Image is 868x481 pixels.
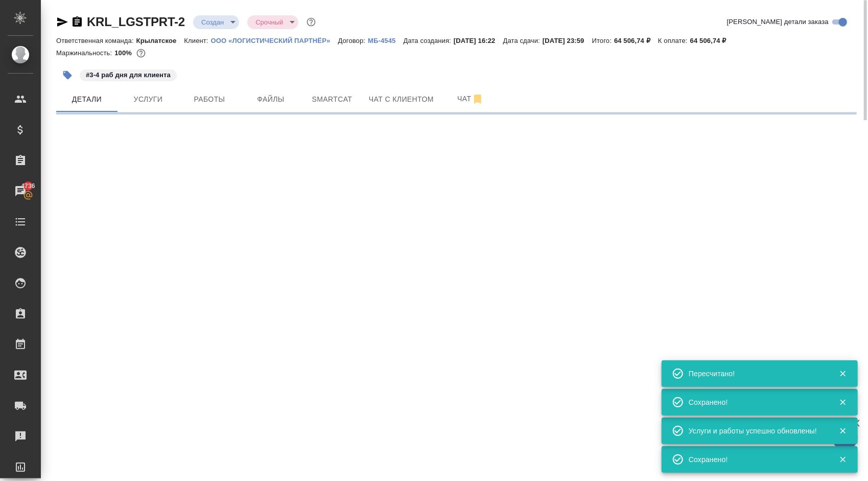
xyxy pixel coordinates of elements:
[689,369,824,379] div: Пересчитано!
[308,93,357,106] span: Smartcat
[56,49,114,57] p: Маржинальность:
[15,181,41,191] span: 4736
[193,15,239,29] div: Создан
[503,37,543,44] p: Дата сдачи:
[689,454,824,465] div: Сохранено!
[134,47,148,60] button: 0.00 RUB;
[56,37,136,44] p: Ответственная команда:
[369,93,434,106] span: Чат с клиентом
[62,93,111,106] span: Детали
[86,70,171,80] p: #3-4 раб дня для клиента
[246,93,295,106] span: Файлы
[184,37,210,44] p: Клиент:
[247,15,298,29] div: Создан
[727,17,829,27] span: [PERSON_NAME] детали заказа
[658,37,690,44] p: К оплате:
[689,397,824,407] div: Сохранено!
[3,178,38,204] a: 4736
[338,37,368,44] p: Договор:
[71,16,83,28] button: Скопировать ссылку
[832,455,853,464] button: Закрыть
[689,426,824,436] div: Услуги и работы успешно обновлены!
[136,37,184,44] p: Крылатское
[87,15,185,29] a: KRL_LGSTPRT-2
[832,369,853,378] button: Закрыть
[304,15,318,29] button: Доп статусы указывают на важность/срочность заказа
[543,37,592,44] p: [DATE] 23:59
[472,93,484,105] svg: Отписаться
[368,36,403,44] a: МБ-4545
[614,37,658,44] p: 64 506,74 ₽
[211,37,338,44] p: ООО «ЛОГИСТИЧЕСКИЙ ПАРТНЁР»
[832,426,853,436] button: Закрыть
[56,16,68,28] button: Скопировать ссылку для ЯМессенджера
[454,37,503,44] p: [DATE] 16:22
[252,18,286,27] button: Срочный
[832,398,853,407] button: Закрыть
[56,64,79,86] button: Добавить тэг
[592,37,614,44] p: Итого:
[690,37,734,44] p: 64 506,74 ₽
[198,18,227,27] button: Создан
[185,93,234,106] span: Работы
[404,37,454,44] p: Дата создания:
[211,36,338,44] a: ООО «ЛОГИСТИЧЕСКИЙ ПАРТНЁР»
[114,49,134,57] p: 100%
[124,93,173,106] span: Услуги
[446,93,495,105] span: Чат
[368,37,403,44] p: МБ-4545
